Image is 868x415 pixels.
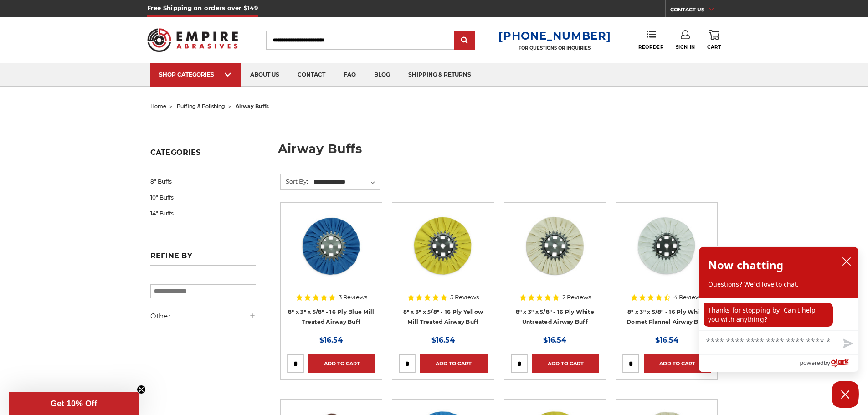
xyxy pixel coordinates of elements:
[236,103,269,109] span: airway buffs
[287,209,375,297] a: blue mill treated 8 inch airway buffing wheel
[638,30,663,50] a: Reorder
[295,209,368,282] img: blue mill treated 8 inch airway buffing wheel
[655,336,678,344] span: $16.54
[431,336,455,344] span: $16.54
[630,209,703,282] img: 8 inch white domet flannel airway buffing wheel
[406,209,479,282] img: 8 x 3 x 5/8 airway buff yellow mill treatment
[519,209,591,282] img: 8 inch untreated airway buffing wheel
[516,308,594,326] a: 8" x 3" x 5/8" - 16 Ply White Untreated Airway Buff
[498,29,611,42] a: [PHONE_NUMBER]
[150,148,256,162] h5: Categories
[638,44,663,50] span: Reorder
[800,357,823,369] span: powered
[839,255,854,268] button: close chatbox
[673,294,703,300] span: 4 Reviews
[9,392,139,415] div: Get 10% OffClose teaser
[644,354,711,373] a: Add to Cart
[365,63,399,87] a: blog
[339,294,367,300] span: 3 Reviews
[699,246,859,372] div: olark chatbox
[836,333,858,354] button: Send message
[627,308,707,326] a: 8" x 3" x 5/8" - 16 Ply White Domet Flannel Airway Buff
[150,103,166,109] a: home
[147,22,238,58] img: Empire Abrasives
[177,103,225,109] a: buffing & polishing
[150,251,256,266] h5: Refine by
[319,336,343,344] span: $16.54
[281,174,308,188] label: Sort By:
[288,63,334,87] a: contact
[334,63,365,87] a: faq
[288,308,374,326] a: 8" x 3" x 5/8" - 16 Ply Blue Mill Treated Airway Buff
[708,256,783,274] h2: Now chatting
[511,209,599,297] a: 8 inch untreated airway buffing wheel
[403,308,483,326] a: 8" x 3" x 5/8" - 16 Ply Yellow Mill Treated Airway Buff
[159,71,232,78] div: SHOP CATEGORIES
[150,190,256,205] a: 10" Buffs
[622,209,711,297] a: 8 inch white domet flannel airway buffing wheel
[150,311,256,322] h5: Other
[832,381,859,408] button: Close Chatbox
[278,143,718,162] h1: airway buffs
[399,63,480,87] a: shipping & returns
[707,30,721,50] a: Cart
[707,44,721,50] span: Cart
[312,175,380,189] select: Sort By:
[543,336,566,344] span: $16.54
[670,5,721,17] a: CONTACT US
[800,355,858,372] a: Powered by Olark
[704,303,833,327] p: Thanks for stopping by! Can I help you with anything?
[308,354,375,373] a: Add to Cart
[399,209,487,297] a: 8 x 3 x 5/8 airway buff yellow mill treatment
[532,354,599,373] a: Add to Cart
[676,44,695,50] span: Sign In
[498,45,611,51] p: FOR QUESTIONS OR INQUIRIES
[699,298,858,330] div: chat
[456,31,474,50] input: Submit
[824,357,830,369] span: by
[150,205,256,221] a: 14" Buffs
[51,399,97,408] span: Get 10% Off
[450,294,479,300] span: 5 Reviews
[708,280,849,289] p: Questions? We'd love to chat.
[562,294,591,300] span: 2 Reviews
[150,174,256,190] a: 8" Buffs
[137,385,146,394] button: Close teaser
[241,63,288,87] a: about us
[420,354,487,373] a: Add to Cart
